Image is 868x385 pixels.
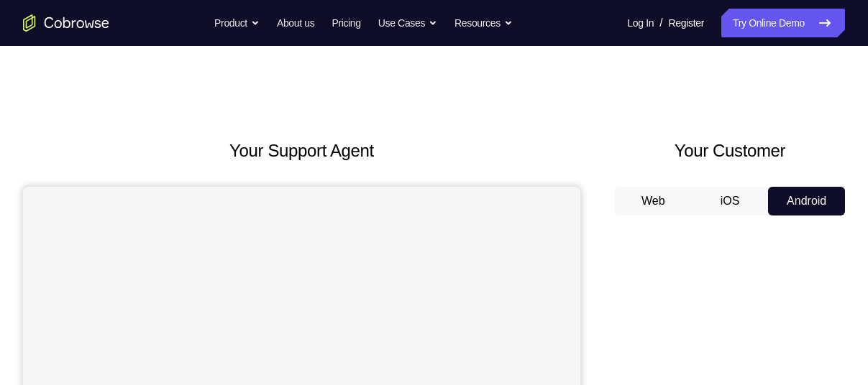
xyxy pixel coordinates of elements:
a: Go to the home page [23,14,109,32]
a: Log In [627,9,654,37]
a: About us [277,9,314,37]
h2: Your Customer [615,138,845,164]
a: Register [669,9,704,37]
button: iOS [692,187,769,215]
button: Use Cases [378,9,437,37]
button: Web [615,187,692,215]
a: Pricing [332,9,360,37]
a: Try Online Demo [721,9,845,37]
button: Product [214,9,260,37]
span: / [659,14,662,32]
button: Android [768,187,845,215]
button: Resources [454,9,513,37]
h2: Your Support Agent [23,138,580,164]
